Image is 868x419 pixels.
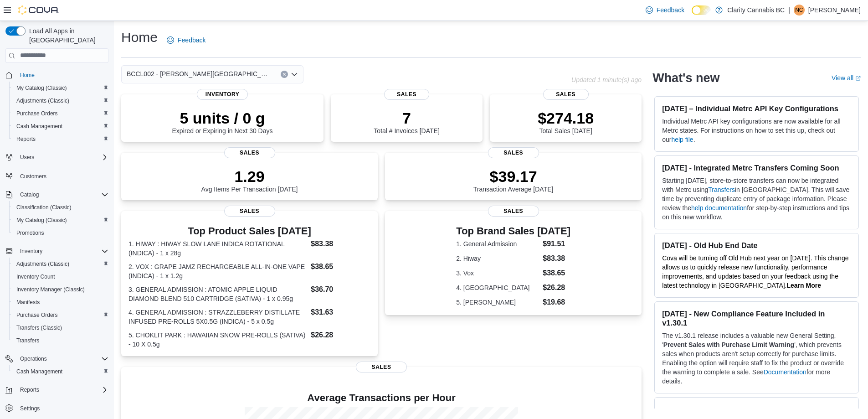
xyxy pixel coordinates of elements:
[662,176,851,222] p: Starting [DATE], store-to-store transfers can now be integrated with Metrc using in [GEOGRAPHIC_D...
[20,154,34,161] span: Users
[9,283,112,296] button: Inventory Manager (Classic)
[13,95,73,106] a: Adjustments (Classic)
[543,282,570,293] dd: $26.28
[16,229,44,237] span: Promotions
[9,120,112,133] button: Cash Management
[16,152,38,163] button: Users
[9,309,112,321] button: Purchase Orders
[16,70,38,81] a: Home
[201,167,298,186] p: 1.29
[16,246,46,257] button: Inventory
[543,268,570,279] dd: $38.65
[456,239,539,248] dt: 1. General Admission
[2,402,112,415] button: Settings
[2,188,112,201] button: Catalog
[311,284,370,295] dd: $36.70
[16,403,108,414] span: Settings
[16,337,39,344] span: Transfers
[16,384,108,395] span: Reports
[708,186,735,193] a: Transfers
[16,84,67,92] span: My Catalog (Classic)
[13,202,75,213] a: Classification (Classic)
[662,163,851,172] h3: [DATE] - Integrated Metrc Transfers Coming Soon
[16,170,108,181] span: Customers
[311,261,370,272] dd: $38.65
[13,215,108,226] span: My Catalog (Classic)
[16,299,40,306] span: Manifests
[20,386,39,393] span: Reports
[13,366,66,377] a: Cash Management
[543,253,570,264] dd: $83.38
[16,189,108,200] span: Catalog
[356,362,407,372] span: Sales
[13,134,108,145] span: Reports
[808,5,861,16] p: [PERSON_NAME]
[13,271,108,282] span: Inventory Count
[197,89,248,100] span: Inventory
[16,286,85,293] span: Inventory Manager (Classic)
[473,167,554,186] p: $39.17
[311,307,370,318] dd: $31.63
[16,69,108,81] span: Home
[642,1,688,19] a: Feedback
[16,135,36,143] span: Reports
[727,5,785,16] p: Clarity Cannabis BC
[9,214,112,227] button: My Catalog (Classic)
[9,94,112,107] button: Adjustments (Classic)
[13,121,66,132] a: Cash Management
[13,202,108,213] span: Classification (Classic)
[20,72,35,79] span: Home
[9,270,112,283] button: Inventory Count
[384,89,430,100] span: Sales
[291,71,298,78] button: Open list of options
[18,5,59,15] img: Cova
[456,269,539,278] dt: 3. Vox
[691,204,747,212] a: help documentation
[692,5,711,15] input: Dark Mode
[13,215,71,226] a: My Catalog (Classic)
[374,109,439,134] div: Total # Invoices [DATE]
[13,228,108,238] span: Promotions
[794,5,805,16] div: Noah Clark-Marlow
[16,217,67,224] span: My Catalog (Classic)
[128,331,307,349] dt: 5. CHOKLIT PARK : HAWAIIAN SNOW PRE-ROLLS (SATIVA) - 10 X 0.5g
[2,383,112,396] button: Reports
[172,109,273,127] p: 5 units / 0 g
[652,71,719,85] h2: What's new
[13,284,88,295] a: Inventory Manager (Classic)
[9,133,112,145] button: Reports
[764,368,806,376] a: Documentation
[16,353,108,364] span: Operations
[13,259,73,269] a: Adjustments (Classic)
[13,335,43,346] a: Transfers
[16,171,50,182] a: Customers
[13,134,39,145] a: Reports
[20,191,39,198] span: Catalog
[16,368,62,375] span: Cash Management
[692,15,692,16] span: Dark Mode
[224,147,275,158] span: Sales
[13,366,108,377] span: Cash Management
[374,109,439,127] p: 7
[9,258,112,270] button: Adjustments (Classic)
[538,109,594,127] p: $274.18
[13,284,108,295] span: Inventory Manager (Classic)
[20,173,46,180] span: Customers
[662,241,851,250] h3: [DATE] - Old Hub End Date
[311,330,370,341] dd: $26.28
[201,167,298,193] div: Avg Items Per Transaction [DATE]
[663,341,794,348] strong: Prevent Sales with Purchase Limit Warning
[13,83,71,93] a: My Catalog (Classic)
[13,310,108,321] span: Purchase Orders
[13,322,108,333] span: Transfers (Classic)
[16,204,72,211] span: Classification (Classic)
[657,5,684,15] span: Feedback
[13,335,108,346] span: Transfers
[16,246,108,257] span: Inventory
[127,68,272,79] span: BCCL002 - [PERSON_NAME][GEOGRAPHIC_DATA]
[2,169,112,182] button: Customers
[16,110,58,117] span: Purchase Orders
[2,68,112,82] button: Home
[9,296,112,309] button: Manifests
[9,82,112,94] button: My Catalog (Classic)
